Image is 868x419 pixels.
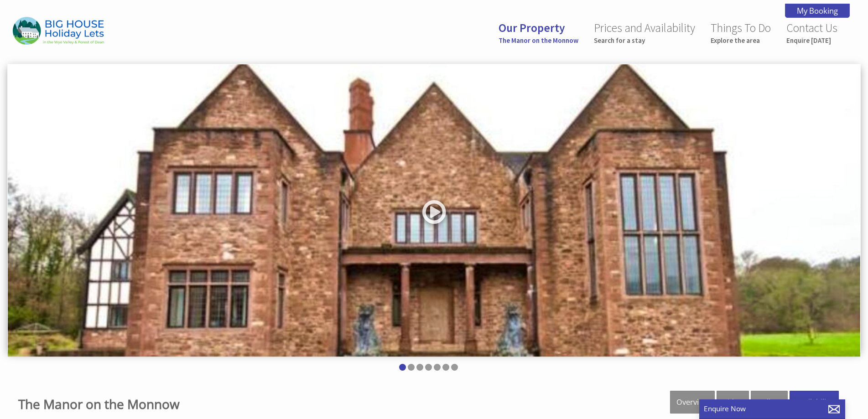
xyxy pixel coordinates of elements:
a: Our PropertyThe Manor on the Monnow [499,21,578,45]
a: Video [717,391,749,414]
a: Gallery [751,391,788,414]
a: My Booking [785,4,850,18]
a: The Manor on the Monnow [18,395,180,413]
small: Enquire [DATE] [786,36,837,45]
small: The Manor on the Monnow [499,36,578,45]
p: Enquire Now [704,404,841,414]
img: The Manor on the Monnow [13,17,104,45]
a: Things To DoExplore the area [711,21,771,45]
a: Availability [790,391,839,414]
a: Overview [670,391,715,414]
small: Search for a stay [594,36,695,45]
a: Prices and AvailabilitySearch for a stay [594,21,695,45]
a: Contact UsEnquire [DATE] [786,21,837,45]
small: Explore the area [711,36,771,45]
